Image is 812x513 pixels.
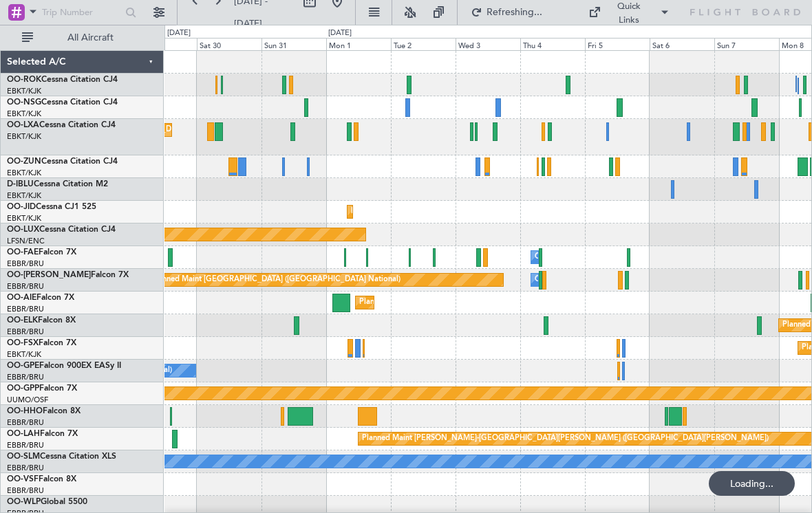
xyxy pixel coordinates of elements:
[7,76,118,84] a: OO-ROKCessna Citation CJ4
[581,1,676,23] button: Quick Links
[359,292,576,313] div: Planned Maint [GEOGRAPHIC_DATA] ([GEOGRAPHIC_DATA])
[7,384,77,393] a: OO-GPPFalcon 7X
[7,180,108,188] a: D-IBLUCessna Citation M2
[7,121,116,129] a: OO-LXACessna Citation CJ4
[7,98,118,107] a: OO-NSGCessna Citation CJ4
[709,471,795,496] div: Loading...
[7,294,36,302] span: OO-AIE
[650,38,714,50] div: Sat 6
[261,38,326,50] div: Sun 31
[351,201,511,222] div: Planned Maint Kortrijk-[GEOGRAPHIC_DATA]
[36,33,145,43] span: All Aircraft
[7,339,39,347] span: OO-FSX
[520,38,585,50] div: Thu 4
[7,498,41,506] span: OO-WLP
[7,190,41,201] a: EBKT/KJK
[7,86,41,96] a: EBKT/KJK
[362,428,769,449] div: Planned Maint [PERSON_NAME]-[GEOGRAPHIC_DATA][PERSON_NAME] ([GEOGRAPHIC_DATA][PERSON_NAME])
[7,271,129,279] a: OO-[PERSON_NAME]Falcon 7X
[7,349,41,360] a: EBKT/KJK
[7,430,78,438] a: OO-LAHFalcon 7X
[7,395,48,405] a: UUMO/OSF
[7,304,44,314] a: EBBR/BRU
[15,27,149,49] button: All Aircraft
[7,452,116,461] a: OO-SLMCessna Citation XLS
[7,226,39,234] span: OO-LUX
[7,475,76,483] a: OO-VSFFalcon 8X
[7,168,41,178] a: EBKT/KJK
[7,203,96,211] a: OO-JIDCessna CJ1 525
[7,327,44,337] a: EBBR/BRU
[7,98,41,107] span: OO-NSG
[7,384,39,393] span: OO-GPP
[7,485,44,496] a: EBBR/BRU
[328,28,352,39] div: [DATE]
[7,339,76,347] a: OO-FSXFalcon 7X
[535,270,628,290] div: Owner Melsbroek Air Base
[7,294,74,302] a: OO-AIEFalcon 7X
[7,281,44,292] a: EBBR/BRU
[7,157,118,166] a: OO-ZUNCessna Citation CJ4
[7,407,43,415] span: OO-HHO
[7,407,81,415] a: OO-HHOFalcon 8X
[7,109,41,119] a: EBKT/KJK
[7,259,44,269] a: EBBR/BRU
[197,38,261,50] div: Sat 30
[7,452,40,461] span: OO-SLM
[7,131,41,142] a: EBKT/KJK
[326,38,391,50] div: Mon 1
[7,236,45,246] a: LFSN/ENC
[7,226,116,234] a: OO-LUXCessna Citation CJ4
[7,157,41,166] span: OO-ZUN
[7,248,39,256] span: OO-FAE
[7,362,121,370] a: OO-GPEFalcon 900EX EASy II
[151,270,400,290] div: Planned Maint [GEOGRAPHIC_DATA] ([GEOGRAPHIC_DATA] National)
[464,1,547,23] button: Refreshing...
[7,417,44,428] a: EBBR/BRU
[7,463,44,473] a: EBBR/BRU
[7,121,39,129] span: OO-LXA
[535,247,628,268] div: Owner Melsbroek Air Base
[7,362,39,370] span: OO-GPE
[7,213,41,223] a: EBKT/KJK
[7,498,87,506] a: OO-WLPGlobal 5500
[585,38,650,50] div: Fri 5
[714,38,779,50] div: Sun 7
[7,372,44,382] a: EBBR/BRU
[167,28,191,39] div: [DATE]
[7,248,76,256] a: OO-FAEFalcon 7X
[485,8,543,17] span: Refreshing...
[7,271,91,279] span: OO-[PERSON_NAME]
[7,430,40,438] span: OO-LAH
[391,38,456,50] div: Tue 2
[7,316,76,325] a: OO-ELKFalcon 8X
[7,180,34,188] span: D-IBLU
[7,440,44,450] a: EBBR/BRU
[7,316,38,325] span: OO-ELK
[456,38,520,50] div: Wed 3
[7,475,39,483] span: OO-VSF
[7,203,36,211] span: OO-JID
[7,76,41,84] span: OO-ROK
[42,2,121,23] input: Trip Number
